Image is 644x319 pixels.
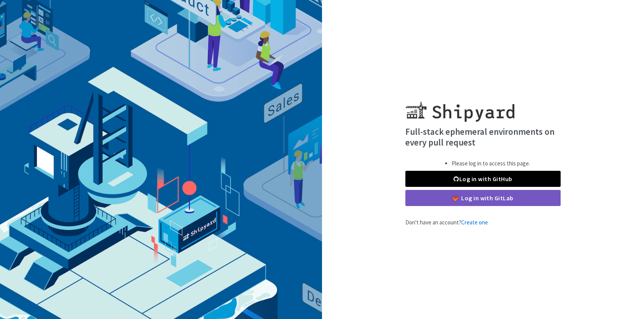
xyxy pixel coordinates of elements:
[405,126,561,147] h4: Full-stack ephemeral environments on every pull request
[405,219,488,226] span: Don't have an account?
[405,190,561,206] a: Log in with GitLab
[405,92,514,122] img: Shipyard logo
[452,195,458,201] img: gitlab-color.svg
[461,219,488,226] a: Create one
[405,171,561,187] a: Log in with GitHub
[452,159,530,168] li: Please log in to access this page.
